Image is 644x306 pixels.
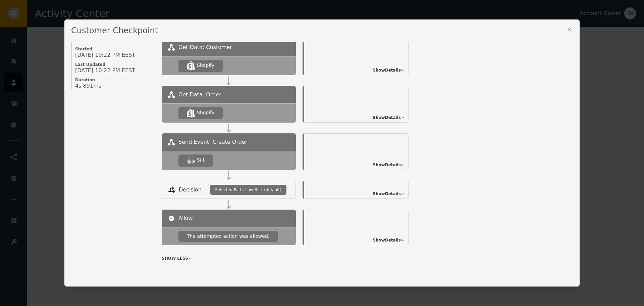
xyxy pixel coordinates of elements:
span: 4s 891ms [75,83,101,89]
span: Show Details [373,67,401,73]
span: Send Event: Create Order [178,138,247,146]
span: Last Updated [75,62,155,67]
span: [DATE] 10:22 PM EEST [75,67,135,74]
span: Duration [75,77,155,83]
span: SHOW LESS [162,255,188,261]
div: Customer Checkpoint [64,19,580,42]
span: Show Details [373,191,401,197]
div: The attempted action was allowed. [178,231,278,242]
span: Selected Path: Low Risk (default) [215,187,281,193]
span: Decision [179,186,202,194]
span: Show Details [373,237,401,243]
div: Shopify [197,62,214,69]
span: Get Data: Customer [178,43,232,51]
div: Shopify [197,109,214,116]
span: Allow [178,214,193,222]
span: [DATE] 10:22 PM EEST [75,52,135,58]
div: Sift [197,157,205,164]
span: Show Details [373,162,401,168]
span: Started [75,46,155,52]
span: Get Data: Order [178,91,221,99]
span: Show Details [373,115,401,121]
